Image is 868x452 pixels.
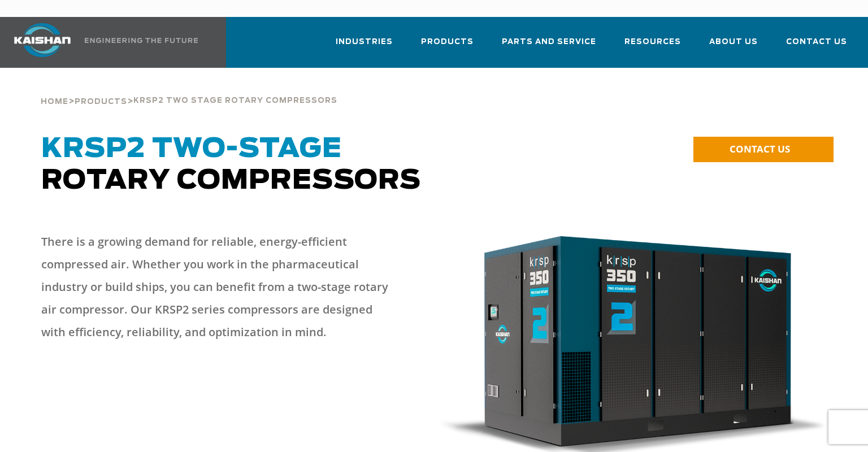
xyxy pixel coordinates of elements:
[41,136,421,194] span: Rotary Compressors
[41,136,342,163] span: KRSP2 Two-Stage
[786,27,847,66] a: Contact Us
[41,98,68,106] span: Home
[41,231,389,344] p: There is a growing demand for reliable, energy-efficient compressed air. Whether you work in the ...
[624,36,681,49] span: Resources
[624,27,681,66] a: Resources
[75,96,127,106] a: Products
[693,137,834,162] a: CONTACT US
[709,27,758,66] a: About Us
[730,142,790,155] span: CONTACT US
[502,27,596,66] a: Parts and Service
[502,36,596,49] span: Parts and Service
[421,27,474,66] a: Products
[133,97,337,105] span: krsp2 two stage rotary compressors
[75,98,127,106] span: Products
[41,96,68,106] a: Home
[85,38,198,43] img: Engineering the future
[336,36,393,49] span: Industries
[709,36,758,49] span: About Us
[41,68,337,111] div: > >
[786,36,847,49] span: Contact Us
[336,27,393,66] a: Industries
[421,36,474,49] span: Products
